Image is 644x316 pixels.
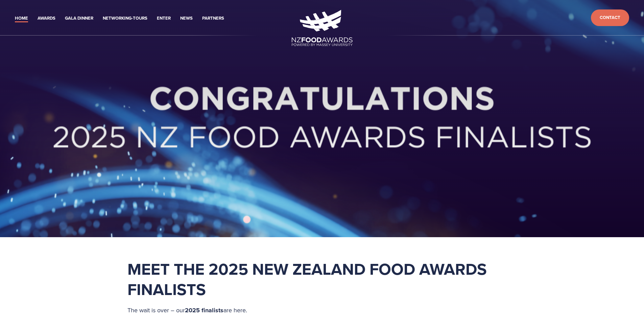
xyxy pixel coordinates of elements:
strong: Meet the 2025 New Zealand Food Awards Finalists [127,257,491,301]
a: Gala Dinner [65,15,93,22]
p: The wait is over – our are here. [127,305,517,316]
a: Contact [591,9,629,26]
a: Home [15,15,28,22]
strong: 2025 finalists [185,306,223,315]
a: News [180,15,193,22]
a: Awards [38,15,55,22]
a: Networking-Tours [103,15,147,22]
a: Enter [157,15,171,22]
a: Partners [202,15,224,22]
